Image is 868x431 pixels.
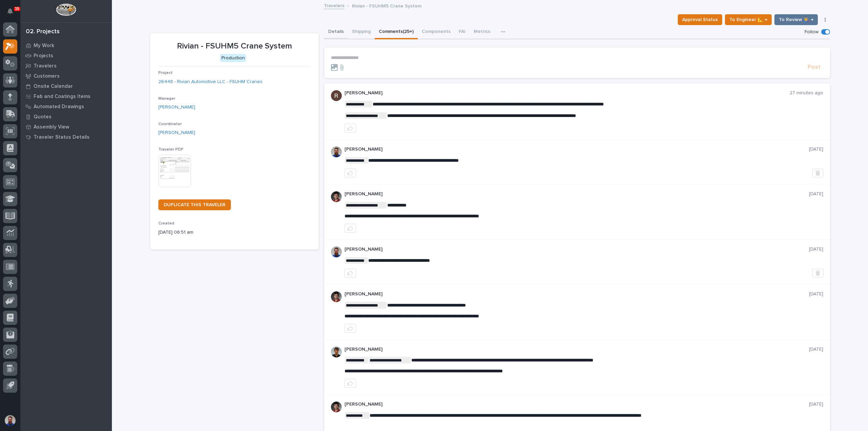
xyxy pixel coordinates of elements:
p: Travelers [34,63,57,69]
p: [DATE] [809,291,823,297]
a: My Work [20,40,112,51]
button: Approval Status [678,14,722,25]
p: [DATE] [809,401,823,407]
img: 6hTokn1ETDGPf9BPokIQ [331,146,342,157]
a: Customers [20,71,112,81]
p: My Work [34,43,54,49]
button: like this post [344,324,356,333]
p: Fab and Coatings Items [34,94,91,100]
p: [DATE] [809,347,823,352]
img: 6hTokn1ETDGPf9BPokIQ [331,247,342,257]
button: Details [324,25,348,39]
a: Assembly View [20,122,112,132]
button: Notifications [3,4,17,18]
a: [PERSON_NAME] [158,129,195,136]
p: [DATE] 06:51 am [158,229,311,236]
img: ROij9lOReuV7WqYxWfnW [331,191,342,202]
span: Approval Status [682,16,718,24]
img: Workspace Logo [56,3,76,16]
button: Delete post [812,269,823,277]
button: users-avatar [3,413,17,428]
a: Automated Drawings [20,101,112,112]
a: Travelers [324,1,344,9]
a: Projects [20,51,112,61]
p: [PERSON_NAME] [344,291,809,297]
img: AOh14Gjx62Rlbesu-yIIyH4c_jqdfkUZL5_Os84z4H1p=s96-c [331,347,342,357]
img: ROij9lOReuV7WqYxWfnW [331,401,342,412]
span: Coordinator [158,122,182,126]
span: Created [158,221,174,226]
p: [DATE] [809,191,823,197]
button: Delete post [812,169,823,177]
p: [DATE] [809,146,823,152]
p: Rivian - FSUHM5 Crane System [352,2,421,9]
span: To Engineer 📐 → [729,16,767,24]
a: Onsite Calendar [20,81,112,91]
span: Project [158,71,173,75]
p: Onsite Calendar [34,83,73,90]
p: Rivian - FSUHM5 Crane System [158,41,311,51]
button: To Review 👨‍🏭 → [774,14,818,25]
span: Post [808,63,821,71]
p: [PERSON_NAME] [344,90,790,96]
p: 35 [15,6,19,11]
img: ROij9lOReuV7WqYxWfnW [331,291,342,302]
p: 27 minutes ago [790,90,823,96]
p: Quotes [34,114,52,120]
div: Notifications35 [8,8,17,19]
button: Components [418,25,455,39]
p: Projects [34,53,53,59]
button: Shipping [348,25,375,39]
span: To Review 👨‍🏭 → [779,16,813,24]
button: like this post [344,269,356,277]
button: like this post [344,379,356,388]
span: Manager [158,97,175,101]
button: like this post [344,224,356,233]
button: Metrics [470,25,494,39]
p: [PERSON_NAME] [344,347,809,352]
a: Travelers [20,61,112,71]
p: [PERSON_NAME] [344,191,809,197]
button: Post [805,63,823,71]
p: Traveler Status Details [34,134,90,140]
div: Production [220,54,246,62]
p: Customers [34,73,60,79]
a: Traveler Status Details [20,132,112,142]
a: Quotes [20,112,112,122]
button: like this post [344,124,356,133]
p: [DATE] [809,247,823,252]
p: [PERSON_NAME] [344,146,809,152]
a: DUPLICATE THIS TRAVELER [158,199,231,210]
p: Assembly View [34,124,69,130]
button: To Engineer 📐 → [725,14,772,25]
button: like this post [344,169,356,177]
p: Follow [805,29,818,35]
a: 26448 - Rivian Automotive LLC - FSUHM Cranes [158,78,262,85]
p: [PERSON_NAME] [344,401,809,407]
p: Automated Drawings [34,104,84,110]
p: [PERSON_NAME] [344,247,809,252]
a: [PERSON_NAME] [158,104,195,111]
span: DUPLICATE THIS TRAVELER [164,202,225,207]
div: 02. Projects [26,28,60,36]
img: AATXAJzQ1Gz112k1-eEngwrIHvmFm-wfF_dy1drktBUI=s96-c [331,90,342,101]
button: FAI [455,25,470,39]
span: Traveler PDF [158,148,183,152]
button: Comments (25+) [375,25,418,39]
a: Fab and Coatings Items [20,91,112,101]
